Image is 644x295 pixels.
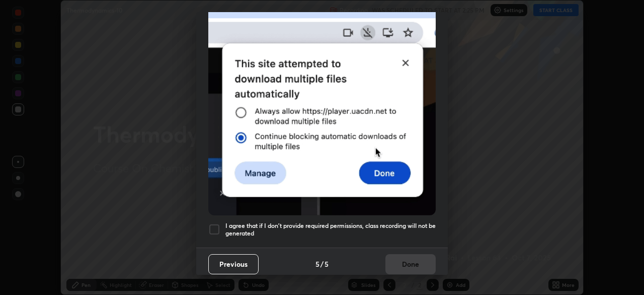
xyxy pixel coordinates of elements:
[225,222,436,238] h5: I agree that if I don't provide required permissions, class recording will not be generated
[320,259,324,269] h4: /
[315,259,319,269] h4: 5
[325,259,329,269] h4: 5
[208,254,259,274] button: Previous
